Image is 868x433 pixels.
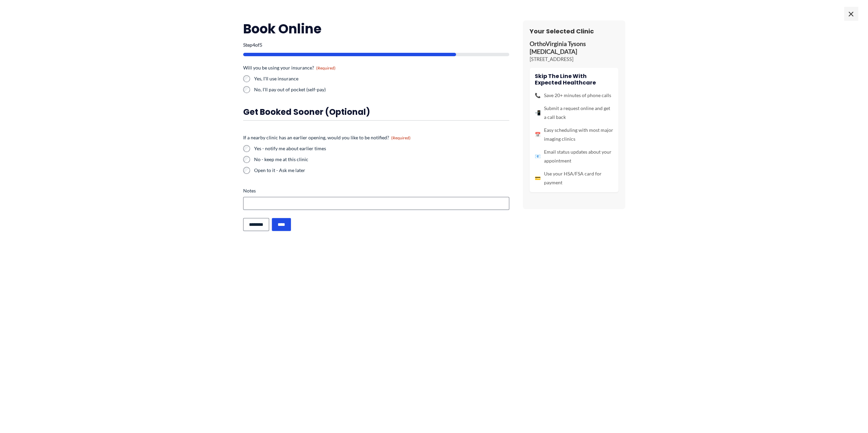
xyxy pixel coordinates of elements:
[535,108,541,117] span: 📲
[535,104,613,122] li: Submit a request online and get a call back
[535,130,541,139] span: 📅
[530,27,618,35] h3: Your Selected Clinic
[530,40,618,56] p: OrthoVirginia Tysons [MEDICAL_DATA]
[243,20,509,37] h2: Book Online
[316,65,336,71] span: (Required)
[254,167,509,174] label: Open to it - Ask me later
[535,73,613,86] h4: Skip the line with Expected Healthcare
[844,7,858,20] span: ×
[243,43,509,47] p: Step of
[254,145,509,152] label: Yes - notify me about earlier times
[535,126,613,143] li: Easy scheduling with most major imaging clinics
[535,174,541,183] span: 💳
[260,42,262,48] span: 5
[535,148,613,165] li: Email status updates about your appointment
[535,91,541,100] span: 📞
[535,152,541,161] span: 📧
[243,64,336,71] legend: Will you be using your insurance?
[535,169,613,187] li: Use your HSA/FSA card for payment
[243,107,509,117] h3: Get booked sooner (optional)
[243,187,509,194] label: Notes
[254,156,509,163] label: No - keep me at this clinic
[254,86,373,93] label: No, I'll pay out of pocket (self-pay)
[252,42,255,48] span: 4
[535,91,613,100] li: Save 20+ minutes of phone calls
[254,75,373,82] label: Yes, I'll use insurance
[243,134,411,141] legend: If a nearby clinic has an earlier opening, would you like to be notified?
[530,56,618,63] p: [STREET_ADDRESS]
[391,135,411,140] span: (Required)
